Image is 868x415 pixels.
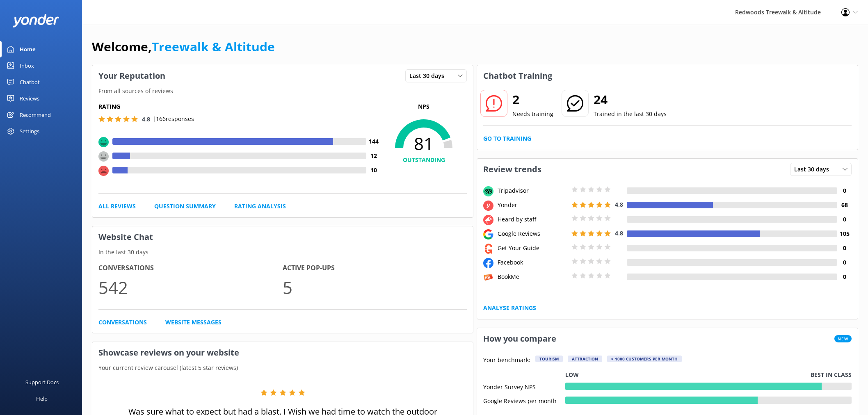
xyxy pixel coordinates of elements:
[477,328,562,349] h3: How you compare
[837,258,852,267] h4: 0
[496,272,569,281] div: BookMe
[837,244,852,253] h4: 0
[837,201,852,210] h4: 68
[98,263,283,274] h4: Conversations
[496,186,569,195] div: Tripadvisor
[98,202,136,211] a: All Reviews
[366,166,381,175] h4: 10
[165,318,222,327] a: Website Messages
[234,202,286,211] a: Rating Analysis
[512,109,553,119] p: Needs training
[20,41,36,57] div: Home
[366,137,381,146] h4: 144
[381,102,467,111] p: NPS
[92,226,473,248] h3: Website Chat
[409,71,449,80] span: Last 30 days
[483,356,530,365] p: Your benchmark:
[496,258,569,267] div: Facebook
[496,201,569,210] div: Yonder
[565,370,579,379] p: Low
[615,229,623,237] span: 4.8
[20,74,40,90] div: Chatbot
[92,87,473,96] p: From all sources of reviews
[594,90,667,109] h2: 24
[12,14,59,27] img: yonder-white-logo.png
[837,229,852,238] h4: 105
[20,123,39,139] div: Settings
[381,133,467,154] span: 81
[153,114,194,123] p: | 166 responses
[20,107,51,123] div: Recommend
[811,370,852,379] p: Best in class
[483,303,536,312] a: Analyse Ratings
[496,244,569,253] div: Get Your Guide
[381,155,467,164] h4: OUTSTANDING
[834,335,852,342] span: New
[794,165,834,174] span: Last 30 days
[477,65,558,87] h3: Chatbot Training
[20,57,34,74] div: Inbox
[837,272,852,281] h4: 0
[92,37,275,57] h1: Welcome,
[594,109,667,119] p: Trained in the last 30 days
[92,65,171,87] h3: Your Reputation
[568,356,602,362] div: Attraction
[154,202,216,211] a: Question Summary
[36,390,48,407] div: Help
[20,90,39,107] div: Reviews
[496,229,569,238] div: Google Reviews
[92,248,473,257] p: In the last 30 days
[366,151,381,160] h4: 12
[477,159,548,180] h3: Review trends
[98,102,381,111] h5: Rating
[535,356,563,362] div: Tourism
[92,342,473,363] h3: Showcase reviews on your website
[512,90,553,109] h2: 2
[142,115,150,123] span: 4.8
[25,374,59,390] div: Support Docs
[152,38,275,55] a: Treewalk & Altitude
[483,383,565,390] div: Yonder Survey NPS
[98,318,147,327] a: Conversations
[483,134,531,143] a: Go to Training
[483,397,565,404] div: Google Reviews per month
[496,215,569,224] div: Heard by staff
[615,201,623,208] span: 4.8
[837,215,852,224] h4: 0
[92,363,473,372] p: Your current review carousel (latest 5 star reviews)
[98,274,283,301] p: 542
[837,186,852,195] h4: 0
[283,274,467,301] p: 5
[283,263,467,274] h4: Active Pop-ups
[607,356,682,362] div: > 1000 customers per month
